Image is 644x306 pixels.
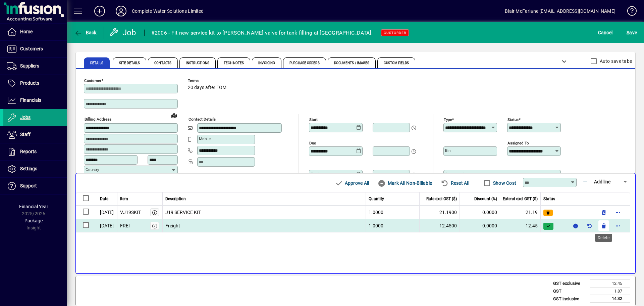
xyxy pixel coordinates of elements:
[507,117,519,122] mat-label: Status
[20,132,31,137] span: Staff
[622,1,636,23] a: Knowledge Base
[474,196,497,202] span: Discount (%)
[598,58,632,64] label: Auto save tabs
[3,178,67,194] a: Support
[369,196,384,202] span: Quantity
[594,179,610,184] span: Add line
[188,85,226,90] span: 20 days after EOM
[3,143,67,160] a: Reports
[627,30,629,35] span: S
[500,206,541,219] td: 21.19
[596,27,614,39] button: Cancel
[384,31,406,35] span: CUSTORDER
[441,178,469,188] span: Reset All
[84,78,101,83] mat-label: Customer
[311,172,321,176] mat-label: Finish
[492,180,516,186] label: Show Cost
[445,172,471,176] mat-label: Customer Item
[258,61,275,65] span: Invoicing
[460,219,500,232] td: 0.0000
[503,196,538,202] span: Extend excl GST ($)
[438,177,472,189] button: Reset All
[74,30,97,35] span: Back
[20,63,39,69] span: Suppliers
[612,220,623,231] button: More options
[224,61,244,65] span: Tech Notes
[120,209,141,216] div: VJ19SKIT
[366,206,420,219] td: 1.0000
[188,79,228,83] span: Terms
[3,24,67,40] a: Home
[132,6,204,16] div: Complete Water Solutions Limited
[426,196,457,202] span: Rate excl GST ($)
[20,183,37,188] span: Support
[120,196,128,202] span: Item
[90,61,103,65] span: Details
[119,61,140,65] span: Site Details
[332,177,372,189] button: Approve All
[384,61,409,65] span: Custom Fields
[20,29,33,34] span: Home
[3,126,67,143] a: Staff
[3,58,67,75] a: Suppliers
[3,92,67,109] a: Financials
[72,27,98,39] button: Back
[289,61,320,65] span: Purchase Orders
[86,167,99,172] mat-label: Country
[334,61,370,65] span: Documents / Images
[20,80,39,86] span: Products
[3,75,67,92] a: Products
[100,196,108,202] span: Date
[97,219,117,232] td: [DATE]
[366,219,420,232] td: 1.0000
[89,5,110,17] button: Add
[590,287,630,295] td: 1.87
[445,148,450,153] mat-label: Bin
[375,177,435,189] button: Mark All Non-Billable
[20,115,31,120] span: Jobs
[550,295,590,303] td: GST inclusive
[550,287,590,295] td: GST
[20,46,43,51] span: Customers
[67,27,104,39] app-page-header-button: Back
[154,61,171,65] span: Contacts
[163,206,366,219] td: J19 SERVICE KIT
[543,196,555,202] span: Status
[335,178,369,188] span: Approve All
[460,206,500,219] td: 0.0000
[199,136,211,141] mat-label: Mobile
[20,166,37,171] span: Settings
[151,28,373,38] div: #2006 - Fit new service kit to [PERSON_NAME] valve for tank filling at [GEOGRAPHIC_DATA].
[627,27,637,38] span: ave
[420,219,460,232] td: 12.4500
[3,41,67,57] a: Customers
[24,218,43,223] span: Package
[3,161,67,177] a: Settings
[110,5,132,17] button: Profile
[169,110,179,121] a: View on map
[612,207,623,218] button: More options
[420,206,460,219] td: 21.1900
[309,117,318,122] mat-label: Start
[507,141,529,145] mat-label: Assigned to
[20,97,41,103] span: Financials
[165,196,186,202] span: Description
[590,295,630,303] td: 14.32
[109,27,138,38] div: Job
[625,27,639,39] button: Save
[163,219,366,232] td: Freight
[550,280,590,288] td: GST exclusive
[186,61,209,65] span: Instructions
[19,204,48,209] span: Financial Year
[500,219,541,232] td: 12.45
[598,27,613,38] span: Cancel
[120,222,130,229] div: FREI
[505,6,615,16] div: Blair McFarlane [EMAIL_ADDRESS][DOMAIN_NAME]
[590,280,630,288] td: 12.45
[309,141,316,145] mat-label: Due
[595,234,612,242] div: Delete
[378,178,432,188] span: Mark All Non-Billable
[444,117,452,122] mat-label: Type
[97,206,117,219] td: [DATE]
[20,149,37,154] span: Reports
